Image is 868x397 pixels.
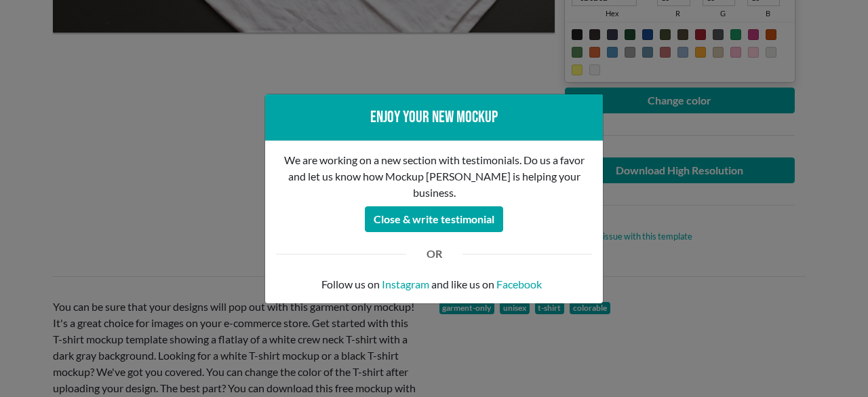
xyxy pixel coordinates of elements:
p: We are working on a new section with testimonials. Do us a favor and let us know how Mockup [PERS... [276,152,592,201]
div: OR [416,246,452,262]
a: Facebook [496,276,542,292]
div: Enjoy your new mockup [276,105,592,130]
button: Close & write testimonial [365,206,503,232]
p: Follow us on and like us on [276,276,592,292]
a: Close & write testimonial [365,208,503,221]
a: Instagram [382,276,429,292]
